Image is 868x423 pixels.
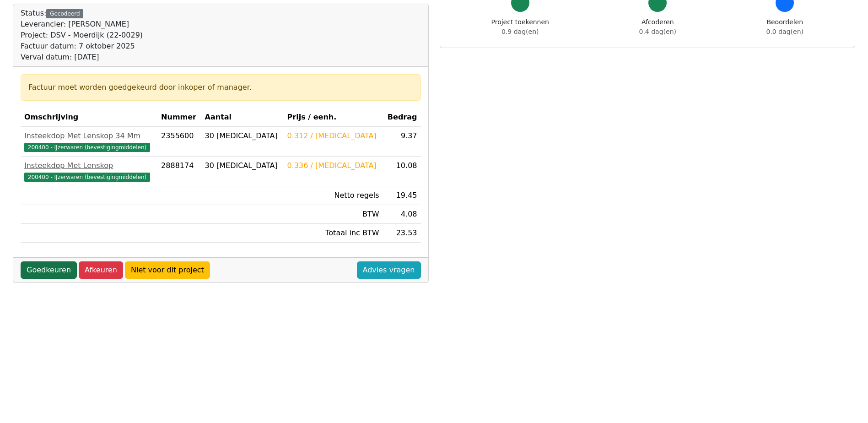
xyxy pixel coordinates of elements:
td: Totaal inc BTW [284,224,383,243]
div: Status: [21,8,143,63]
td: 2888174 [157,157,201,186]
div: 0.312 / [MEDICAL_DATA] [287,130,379,141]
a: Niet voor dit project [125,261,210,279]
td: 19.45 [383,186,421,205]
a: Insteekdop Met Lenskop200400 - IJzerwaren (bevestigingmiddelen) [24,160,154,182]
span: 200400 - IJzerwaren (bevestigingmiddelen) [24,173,150,182]
td: 2355600 [157,127,201,157]
th: Prijs / eenh. [284,108,383,127]
span: 0.0 dag(en) [766,28,803,35]
div: Afcoderen [639,17,676,37]
div: Factuur moet worden goedgekeurd door inkoper of manager. [28,82,413,93]
a: Advies vragen [357,261,421,279]
a: Insteekdop Met Lenskop 34 Mm200400 - IJzerwaren (bevestigingmiddelen) [24,130,154,152]
div: Factuur datum: 7 oktober 2025 [21,41,143,52]
div: Project: DSV - Moerdijk (22-0029) [21,30,143,41]
a: Goedkeuren [21,261,77,279]
div: Verval datum: [DATE] [21,52,143,63]
span: 0.4 dag(en) [639,28,676,35]
td: 10.08 [383,157,421,186]
th: Nummer [157,108,201,127]
th: Omschrijving [21,108,157,127]
div: 30 [MEDICAL_DATA] [205,160,280,171]
td: 4.08 [383,205,421,224]
div: Leverancier: [PERSON_NAME] [21,19,143,30]
div: Insteekdop Met Lenskop [24,160,154,171]
span: 0.9 dag(en) [501,28,539,35]
div: Insteekdop Met Lenskop 34 Mm [24,130,154,141]
td: BTW [284,205,383,224]
td: Netto regels [284,186,383,205]
div: Beoordelen [766,17,803,37]
div: Project toekennen [491,17,549,37]
div: 0.336 / [MEDICAL_DATA] [287,160,379,171]
th: Bedrag [383,108,421,127]
a: Afkeuren [79,261,123,279]
span: 200400 - IJzerwaren (bevestigingmiddelen) [24,143,150,152]
td: 9.37 [383,127,421,157]
div: 30 [MEDICAL_DATA] [205,130,280,141]
td: 23.53 [383,224,421,243]
th: Aantal [201,108,284,127]
div: Gecodeerd [46,9,83,18]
